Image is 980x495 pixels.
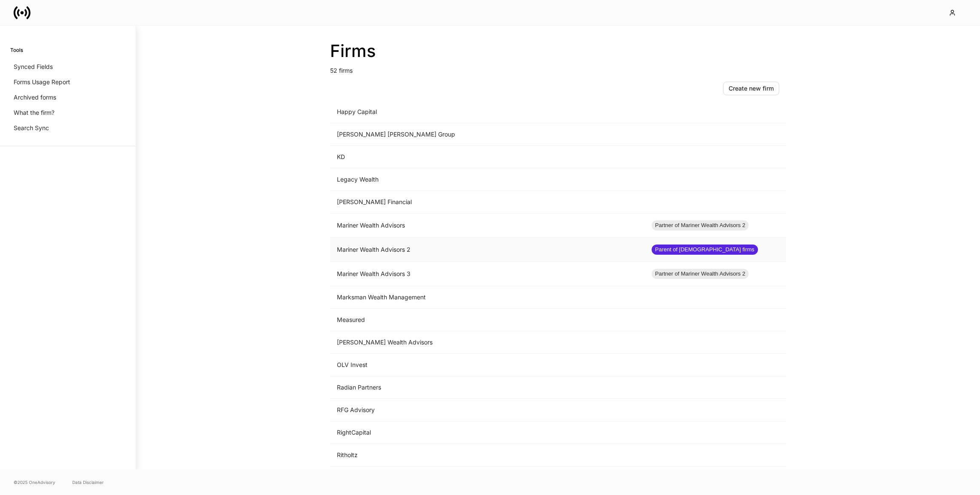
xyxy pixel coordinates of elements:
[330,354,645,376] td: OLV Invest
[652,245,758,254] span: Parent of [DEMOGRAPHIC_DATA] firms
[10,59,125,74] a: Synced Fields
[330,467,645,489] td: Sameer
[330,101,645,123] td: Happy Capital
[330,191,645,213] td: [PERSON_NAME] Financial
[330,331,645,354] td: [PERSON_NAME] Wealth Advisors
[330,168,645,191] td: Legacy Wealth
[330,421,645,444] td: RightCapital
[14,108,54,117] p: What the firm?
[14,93,56,102] p: Archived forms
[10,90,125,105] a: Archived forms
[330,146,645,168] td: KD
[10,74,125,90] a: Forms Usage Report
[330,213,645,238] td: Mariner Wealth Advisors
[330,238,645,262] td: Mariner Wealth Advisors 2
[652,221,749,230] span: Partner of Mariner Wealth Advisors 2
[729,85,774,91] div: Create new firm
[330,444,645,467] td: Ritholtz
[10,46,23,54] h6: Tools
[10,120,125,136] a: Search Sync
[330,376,645,399] td: Radian Partners
[723,82,779,95] button: Create new firm
[330,286,645,309] td: Marksman Wealth Management
[72,479,104,486] a: Data Disclaimer
[330,61,786,75] p: 52 firms
[14,479,55,486] span: © 2025 OneAdvisory
[14,78,70,86] p: Forms Usage Report
[330,123,645,146] td: [PERSON_NAME] [PERSON_NAME] Group
[10,105,125,120] a: What the firm?
[652,270,749,278] span: Partner of Mariner Wealth Advisors 2
[330,309,645,331] td: Measured
[14,63,53,71] p: Synced Fields
[330,399,645,421] td: RFG Advisory
[330,41,786,61] h2: Firms
[14,124,49,132] p: Search Sync
[330,262,645,286] td: Mariner Wealth Advisors 3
